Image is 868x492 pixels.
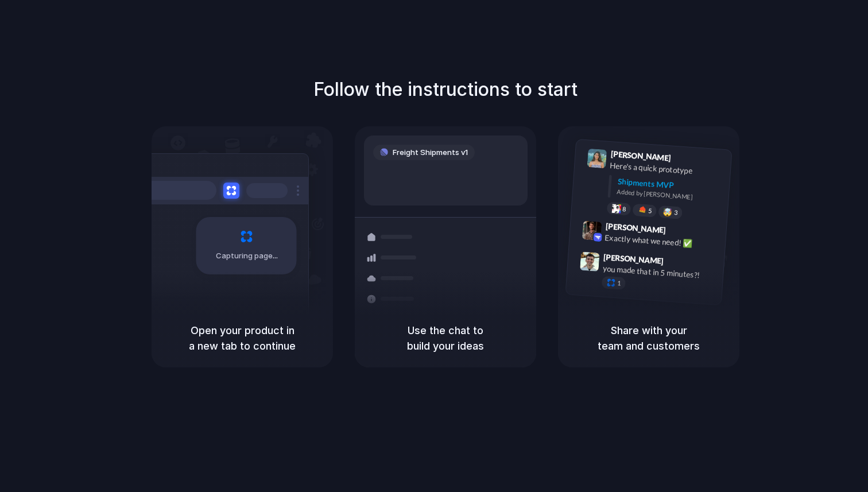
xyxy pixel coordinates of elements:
h5: Share with your team and customers [572,323,726,354]
span: Capturing page [216,250,280,262]
div: Here's a quick prototype [610,159,724,179]
span: 3 [674,209,678,215]
h5: Open your product in a new tab to continue [165,323,319,354]
span: Freight Shipments v1 [393,147,468,158]
span: 9:42 AM [669,225,693,239]
div: you made that in 5 minutes?! [602,262,717,282]
span: 8 [622,206,626,212]
span: [PERSON_NAME] [603,250,664,267]
span: [PERSON_NAME] [605,219,666,236]
span: 9:47 AM [667,256,691,270]
span: 5 [648,207,652,214]
h5: Use the chat to build your ideas [369,323,522,354]
div: Added by [PERSON_NAME] [617,187,722,204]
h1: Follow the instructions to start [313,76,578,103]
span: 1 [617,280,621,286]
div: 🤯 [663,208,673,216]
div: Exactly what we need! ✅ [604,231,719,251]
span: [PERSON_NAME] [610,148,671,164]
div: Shipments MVP [617,175,723,194]
span: 9:41 AM [675,153,698,166]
